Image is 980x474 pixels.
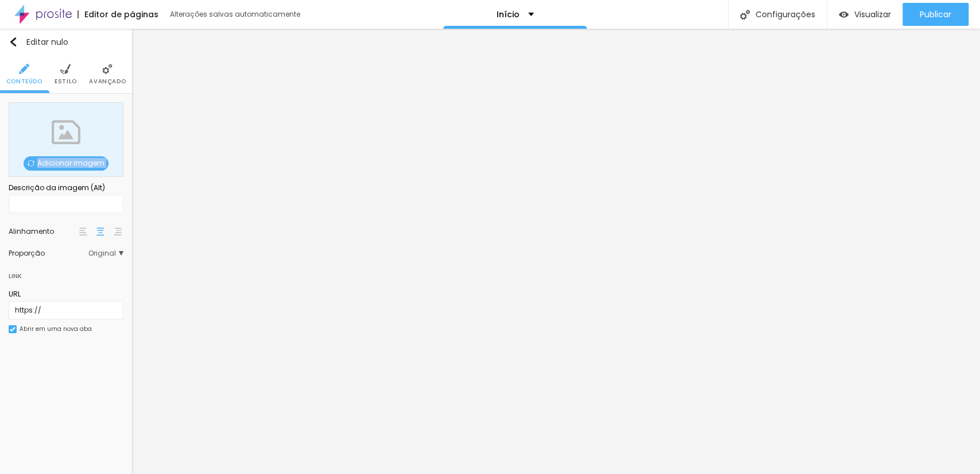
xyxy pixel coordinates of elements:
font: Conteúdo [6,77,42,86]
iframe: Editor [132,29,980,474]
font: Configurações [756,9,815,20]
font: Descrição da imagem (Alt) [9,183,105,192]
div: Link [9,263,123,283]
img: Ícone [9,37,18,47]
img: view-1.svg [839,10,849,20]
button: Visualizar [827,3,902,26]
img: Ícone [10,326,16,332]
font: Alinhamento [9,226,54,236]
font: Abrir em uma nova aba [20,325,92,333]
button: Publicar [902,3,969,26]
img: Ícone [740,10,750,20]
font: URL [9,289,21,299]
font: Original [88,248,116,258]
font: Alterações salvas automaticamente [170,9,300,19]
font: Publicar [920,9,951,20]
font: Estilo [55,77,77,86]
img: Ícone [102,64,113,74]
img: paragraph-right-align.svg [114,228,122,236]
img: Ícone [19,64,29,74]
font: Editor de páginas [84,9,158,20]
img: Ícone [28,160,34,167]
font: Início [497,9,520,20]
font: Adicionar imagem [37,158,104,168]
font: Avançado [89,77,126,86]
font: Link [9,271,22,280]
font: Editar nulo [26,36,68,48]
img: Ícone [60,64,71,74]
font: Visualizar [854,9,891,20]
img: paragraph-center-align.svg [96,228,104,236]
font: Proporção [9,248,45,258]
img: paragraph-left-align.svg [79,228,87,236]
